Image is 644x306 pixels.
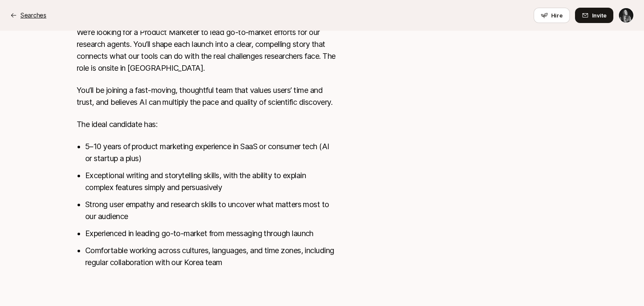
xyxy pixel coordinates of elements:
[20,10,46,20] p: Searches
[551,11,563,20] span: Hire
[618,8,634,23] button: Mac Hasley
[85,199,336,222] li: Strong user empathy and research skills to uncover what matters most to our audience
[77,26,336,74] p: We’re looking for a Product Marketer to lead go-to-market efforts for our research agents. You’ll...
[592,11,607,20] span: Invite
[85,170,336,193] li: Exceptional writing and storytelling skills, with the ability to explain complex features simply ...
[619,8,633,23] img: Mac Hasley
[534,8,570,23] button: Hire
[575,8,613,23] button: Invite
[77,84,336,108] p: You’ll be joining a fast-moving, thoughtful team that values users’ time and trust, and believes ...
[85,245,336,268] li: Comfortable working across cultures, languages, and time zones, including regular collaboration w...
[85,228,336,240] li: Experienced in leading go-to-market from messaging through launch
[77,118,336,130] p: The ideal candidate has:
[85,141,336,165] li: 5–10 years of product marketing experience in SaaS or consumer tech (AI or startup a plus)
